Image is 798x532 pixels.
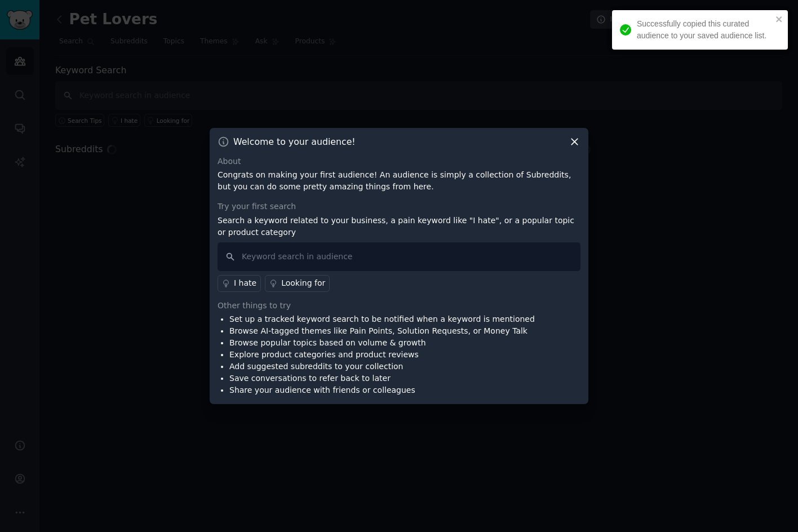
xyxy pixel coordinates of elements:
[775,15,783,24] button: close
[229,325,535,337] li: Browse AI-tagged themes like Pain Points, Solution Requests, or Money Talk
[218,275,261,292] a: I hate
[229,313,535,325] li: Set up a tracked keyword search to be notified when a keyword is mentioned
[265,275,330,292] a: Looking for
[281,277,325,289] div: Looking for
[218,201,580,212] div: Try your first search
[229,384,535,396] li: Share your audience with friends or colleagues
[218,156,580,167] div: About
[229,361,535,373] li: Add suggested subreddits to your collection
[637,18,772,42] div: Successfully copied this curated audience to your saved audience list.
[233,136,356,148] h3: Welcome to your audience!
[229,337,535,349] li: Browse popular topics based on volume & growth
[229,373,535,384] li: Save conversations to refer back to later
[218,215,580,238] p: Search a keyword related to your business, a pain keyword like "I hate", or a popular topic or pr...
[218,242,580,271] input: Keyword search in audience
[218,169,580,193] p: Congrats on making your first audience! An audience is simply a collection of Subreddits, but you...
[229,349,535,361] li: Explore product categories and product reviews
[234,277,256,289] div: I hate
[218,300,580,312] div: Other things to try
